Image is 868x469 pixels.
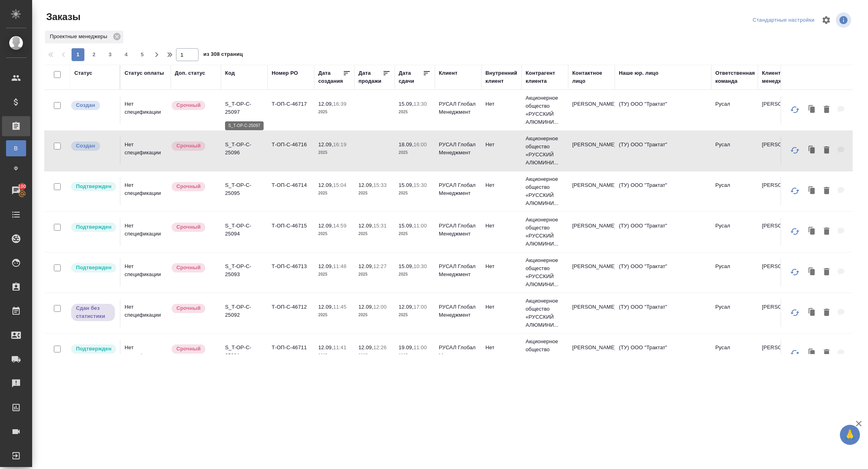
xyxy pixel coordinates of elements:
[820,264,833,281] button: Удалить
[70,222,116,233] div: Выставляет КМ после уточнения всех необходимых деталей и получения согласия клиента на запуск. С ...
[711,137,758,165] td: Русал
[399,304,414,310] p: 12.09,
[76,304,110,320] p: Сдан без статистики
[751,14,817,27] div: split button
[414,344,427,350] p: 11:00
[399,69,423,85] div: Дата сдачи
[318,182,333,188] p: 12.09,
[70,141,116,152] div: Выставляется автоматически при создании заказа
[399,311,431,319] p: 2025
[711,96,758,124] td: Русал
[439,141,477,157] p: РУСАЛ Глобал Менеджмент
[373,263,387,269] p: 12:27
[176,223,201,231] p: Срочный
[358,263,373,269] p: 12.09,
[318,270,350,279] p: 2025
[414,141,427,147] p: 16:00
[76,182,111,190] p: Подтвержден
[225,222,264,238] p: S_T-OP-C-25094
[785,262,805,282] button: Обновить
[13,182,31,190] span: 100
[318,108,350,116] p: 2025
[399,141,414,147] p: 18.09,
[6,160,26,176] a: Ф
[70,100,116,111] div: Выставляется автоматически при создании заказа
[439,222,477,238] p: РУСАЛ Глобал Менеджмент
[74,69,92,77] div: Статус
[485,100,518,108] p: Нет
[171,181,217,192] div: Выставляется автоматически, если на указанный объем услуг необходимо больше времени в стандартном...
[758,258,805,287] td: [PERSON_NAME]
[615,177,711,205] td: (ТУ) ООО "Трактат"
[76,345,111,353] p: Подтвержден
[568,177,615,205] td: [PERSON_NAME]
[439,344,477,360] p: РУСАЛ Глобал Менеджмент
[399,182,414,188] p: 15.09,
[526,175,564,207] p: Акционерное общество «РУССКИЙ АЛЮМИНИ...
[318,263,333,269] p: 12.09,
[121,96,171,124] td: Нет спецификации
[439,262,477,279] p: РУСАЛ Глобал Менеджмент
[171,222,217,233] div: Выставляется автоматически, если на указанный объем услуг необходимо больше времени в стандартном...
[485,344,518,352] p: Нет
[10,144,22,152] span: В
[120,48,133,61] button: 4
[50,33,110,41] p: Проектные менеджеры
[358,304,373,310] p: 12.09,
[318,230,350,238] p: 2025
[70,344,116,354] div: Выставляет КМ после уточнения всех необходимых деталей и получения согласия клиента на запуск. С ...
[2,180,30,201] a: 100
[785,222,805,241] button: Обновить
[805,223,820,240] button: Клонировать
[104,48,117,61] button: 3
[399,189,431,197] p: 2025
[568,258,615,287] td: [PERSON_NAME]
[373,182,387,188] p: 15:33
[358,270,391,279] p: 2025
[268,258,314,287] td: Т-ОП-С-46713
[715,69,755,85] div: Ответственная команда
[836,12,853,28] span: Посмотреть информацию
[333,344,346,350] p: 11:41
[439,303,477,319] p: РУСАЛ Глобал Менеджмент
[70,262,116,273] div: Выставляет КМ после уточнения всех необходимых деталей и получения согласия клиента на запуск. С ...
[125,69,164,77] div: Статус оплаты
[333,141,346,147] p: 16:19
[615,96,711,124] td: (ТУ) ООО "Трактат"
[485,181,518,189] p: Нет
[76,223,111,231] p: Подтвержден
[572,69,611,85] div: Контактное лицо
[526,338,564,370] p: Акционерное общество «РУССКИЙ АЛЮМИНИ...
[711,177,758,205] td: Русал
[318,189,350,197] p: 2025
[399,149,431,157] p: 2025
[840,425,860,445] button: 🙏
[70,303,116,322] div: Выставляет ПМ, когда заказ сдан КМу, но начисления еще не проведены
[358,182,373,188] p: 12.09,
[171,303,217,314] div: Выставляется автоматически, если на указанный объем услуг необходимо больше времени в стандартном...
[268,218,314,246] td: Т-ОП-С-46715
[176,101,201,109] p: Срочный
[44,10,80,23] span: Заказы
[333,304,346,310] p: 11:45
[45,31,123,43] div: Проектные менеджеры
[615,258,711,287] td: (ТУ) ООО "Трактат"
[805,264,820,281] button: Клонировать
[171,141,217,152] div: Выставляется автоматически, если на указанный объем услуг необходимо больше времени в стандартном...
[175,69,205,77] div: Доп. статус
[318,311,350,319] p: 2025
[758,96,805,124] td: [PERSON_NAME]
[414,182,427,188] p: 15:30
[615,218,711,246] td: (ТУ) ООО "Трактат"
[136,48,149,61] button: 5
[785,100,805,119] button: Обновить
[225,100,264,116] p: S_T-OP-C-25097
[711,258,758,287] td: Русал
[758,218,805,246] td: [PERSON_NAME]
[485,222,518,230] p: Нет
[399,344,414,350] p: 19.09,
[88,48,100,61] button: 2
[485,303,518,311] p: Нет
[358,223,373,229] p: 12.09,
[758,340,805,368] td: [PERSON_NAME]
